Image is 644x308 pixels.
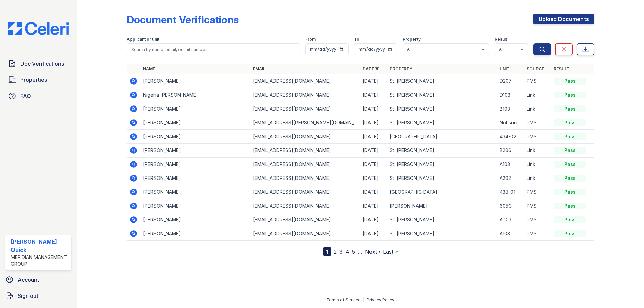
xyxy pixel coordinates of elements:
span: … [358,247,362,256]
td: St. [PERSON_NAME] [387,144,497,158]
td: [DATE] [360,130,387,144]
td: Link [524,144,551,158]
td: [EMAIL_ADDRESS][PERSON_NAME][DOMAIN_NAME] [250,116,360,130]
td: Link [524,171,551,185]
td: St. [PERSON_NAME] [387,158,497,171]
a: Name [143,66,155,71]
a: Last » [383,248,398,255]
td: [EMAIL_ADDRESS][DOMAIN_NAME] [250,102,360,116]
div: Pass [554,105,586,112]
td: D103 [497,88,524,102]
td: [EMAIL_ADDRESS][DOMAIN_NAME] [250,227,360,241]
input: Search by name, email, or unit number [127,43,300,55]
a: Privacy Policy [367,297,395,302]
a: Unit [500,66,510,71]
td: [DATE] [360,185,387,199]
td: [EMAIL_ADDRESS][DOMAIN_NAME] [250,130,360,144]
div: Document Verifications [127,14,239,26]
td: A202 [497,171,524,185]
a: Source [527,66,544,71]
td: A103 [497,227,524,241]
div: Pass [554,133,586,140]
td: [EMAIL_ADDRESS][DOMAIN_NAME] [250,144,360,158]
td: [EMAIL_ADDRESS][DOMAIN_NAME] [250,185,360,199]
img: CE_Logo_Blue-a8612792a0a2168367f1c8372b55b34899dd931a85d93a1a3d3e32e68fde9ad4.png [3,22,74,35]
a: Properties [5,73,71,87]
td: St. [PERSON_NAME] [387,102,497,116]
label: From [305,37,316,42]
a: Doc Verifications [5,57,71,70]
span: Doc Verifications [20,60,64,68]
a: Email [253,66,265,71]
td: PMS [524,130,551,144]
td: [PERSON_NAME] [140,199,250,213]
td: PMS [524,74,551,88]
td: B103 [497,102,524,116]
td: [PERSON_NAME] [387,199,497,213]
td: PMS [524,227,551,241]
div: Pass [554,161,586,168]
a: Property [390,66,412,71]
span: Sign out [18,292,38,300]
td: [GEOGRAPHIC_DATA] [387,130,497,144]
td: PMS [524,185,551,199]
div: Pass [554,147,586,154]
div: 1 [323,247,331,256]
td: [PERSON_NAME] [140,185,250,199]
td: 605C [497,199,524,213]
td: Not sure [497,116,524,130]
td: [PERSON_NAME] [140,213,250,227]
td: PMS [524,213,551,227]
a: 5 [352,248,355,255]
td: [GEOGRAPHIC_DATA] [387,185,497,199]
td: [PERSON_NAME] [140,116,250,130]
td: PMS [524,199,551,213]
a: Date ▼ [363,66,379,71]
td: [PERSON_NAME] [140,171,250,185]
label: Result [495,37,507,42]
td: St. [PERSON_NAME] [387,213,497,227]
td: St. [PERSON_NAME] [387,171,497,185]
button: Sign out [3,289,74,303]
td: [PERSON_NAME] [140,158,250,171]
a: Next › [365,248,380,255]
div: Pass [554,203,586,209]
div: Pass [554,175,586,182]
td: [PERSON_NAME] [140,102,250,116]
td: 438-01 [497,185,524,199]
td: 434-02 [497,130,524,144]
div: Pass [554,78,586,85]
td: [EMAIL_ADDRESS][DOMAIN_NAME] [250,171,360,185]
td: [DATE] [360,158,387,171]
td: [DATE] [360,102,387,116]
td: [DATE] [360,199,387,213]
td: [DATE] [360,74,387,88]
label: Applicant or unit [127,37,159,42]
a: Result [554,66,570,71]
td: D207 [497,74,524,88]
a: Terms of Service [326,297,361,302]
a: Upload Documents [533,14,594,24]
td: [PERSON_NAME] [140,144,250,158]
td: A103 [497,158,524,171]
td: St. [PERSON_NAME] [387,116,497,130]
td: [EMAIL_ADDRESS][DOMAIN_NAME] [250,74,360,88]
td: [DATE] [360,171,387,185]
span: Properties [20,76,47,84]
td: Link [524,88,551,102]
div: Pass [554,216,586,223]
a: FAQ [5,89,71,103]
td: PMS [524,116,551,130]
a: 3 [339,248,343,255]
td: [DATE] [360,227,387,241]
td: Link [524,102,551,116]
div: Pass [554,119,586,126]
span: FAQ [20,92,31,100]
a: Account [3,273,74,286]
td: [PERSON_NAME] [140,74,250,88]
div: [PERSON_NAME] Quick [11,238,69,254]
td: A 103 [497,213,524,227]
td: St. [PERSON_NAME] [387,88,497,102]
td: [DATE] [360,116,387,130]
td: [DATE] [360,144,387,158]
